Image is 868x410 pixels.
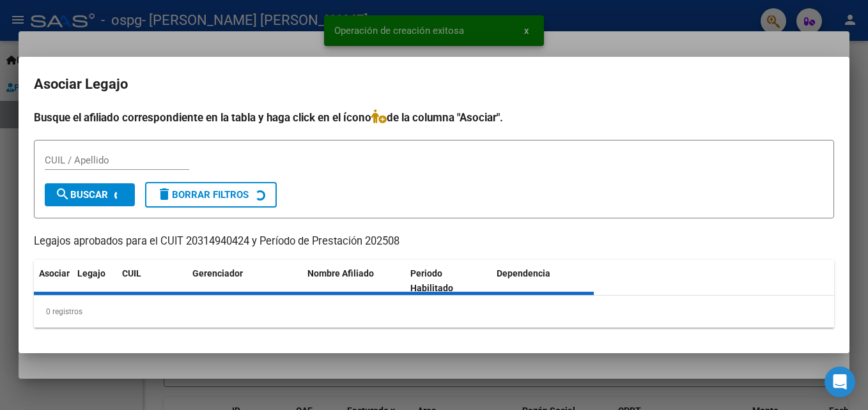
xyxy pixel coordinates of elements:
[72,260,117,302] datatable-header-cell: Legajo
[122,268,141,278] span: CUIL
[302,260,405,302] datatable-header-cell: Nombre Afiliado
[39,268,70,278] span: Asociar
[34,109,834,126] h4: Busque el afiliado correspondiente en la tabla y haga click en el ícono de la columna "Asociar".
[45,183,135,206] button: Buscar
[34,72,834,96] h2: Asociar Legajo
[497,268,550,278] span: Dependencia
[145,182,277,208] button: Borrar Filtros
[157,186,172,202] mat-icon: delete
[34,234,834,250] p: Legajos aprobados para el CUIT 20314940424 y Período de Prestación 202508
[405,260,492,302] datatable-header-cell: Periodo Habilitado
[34,296,834,328] div: 0 registros
[492,260,594,302] datatable-header-cell: Dependencia
[55,189,108,201] span: Buscar
[192,268,243,278] span: Gerenciador
[117,260,187,302] datatable-header-cell: CUIL
[77,268,105,278] span: Legajo
[34,260,72,302] datatable-header-cell: Asociar
[307,268,374,278] span: Nombre Afiliado
[157,189,249,201] span: Borrar Filtros
[55,186,70,202] mat-icon: search
[410,268,453,293] span: Periodo Habilitado
[187,260,302,302] datatable-header-cell: Gerenciador
[825,367,855,397] div: Open Intercom Messenger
